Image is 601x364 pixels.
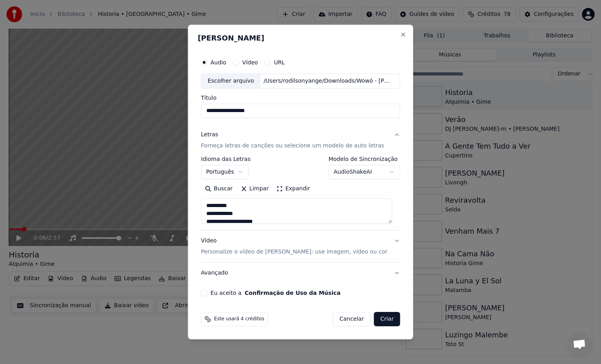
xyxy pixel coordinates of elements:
label: Idioma das Letras [201,156,251,162]
label: Eu aceito a [211,290,341,296]
div: Vídeo [201,237,388,256]
button: LetrasForneça letras de canções ou selecione um modelo de auto letras [201,124,400,156]
label: Áudio [211,60,227,65]
button: Limpar [237,182,273,195]
p: Forneça letras de canções ou selecione um modelo de auto letras [201,142,384,150]
p: Personalize o vídeo de [PERSON_NAME]: use imagem, vídeo ou cor [201,248,388,256]
button: VídeoPersonalize o vídeo de [PERSON_NAME]: use imagem, vídeo ou cor [201,230,400,262]
label: Vídeo [242,60,258,65]
label: URL [274,60,285,65]
label: Modelo de Sincronização [328,156,400,162]
h2: [PERSON_NAME] [198,35,403,42]
div: LetrasForneça letras de canções ou selecione um modelo de auto letras [201,156,400,230]
button: Criar [374,312,400,326]
div: /Users/rodilsonyange/Downloads/Wowó - [PERSON_NAME].mp3 [260,77,395,85]
button: Eu aceito a [245,290,341,296]
label: Título [201,95,400,101]
button: Avançado [201,263,400,283]
button: Cancelar [333,312,371,326]
div: Escolher arquivo [202,74,261,88]
span: Este usará 4 créditos [214,316,264,322]
div: Letras [201,131,218,139]
button: Expandir [273,182,314,195]
button: Buscar [201,182,237,195]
